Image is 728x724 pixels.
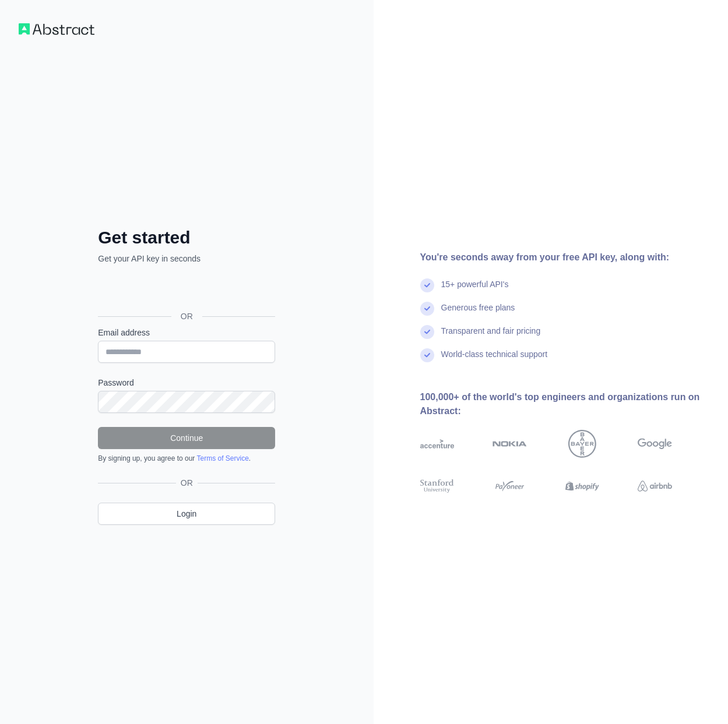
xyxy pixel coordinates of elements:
[420,250,710,264] div: You're seconds away from your free API key, along with:
[98,454,275,463] div: By signing up, you agree to our .
[420,325,434,339] img: check mark
[420,390,710,418] div: 100,000+ of the world's top engineers and organizations run on Abstract:
[420,430,455,458] img: accenture
[420,478,455,495] img: stanford university
[568,430,596,458] img: bayer
[171,310,202,322] span: OR
[441,278,509,302] div: 15+ powerful API's
[98,253,275,264] p: Get your API key in seconds
[176,477,198,489] span: OR
[493,430,527,458] img: nokia
[420,278,434,292] img: check mark
[441,325,541,348] div: Transparent and fair pricing
[441,302,515,325] div: Generous free plans
[420,302,434,316] img: check mark
[196,454,248,462] a: Terms of Service
[98,377,275,389] label: Password
[98,227,275,248] h2: Get started
[565,478,600,495] img: shopify
[98,503,275,525] a: Login
[98,327,275,338] label: Email address
[638,430,672,458] img: google
[19,23,94,35] img: Workflow
[98,427,275,449] button: Continue
[92,277,279,303] iframe: Bouton "Se connecter avec Google"
[441,348,548,372] div: World-class technical support
[493,478,527,495] img: payoneer
[420,348,434,362] img: check mark
[638,478,672,495] img: airbnb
